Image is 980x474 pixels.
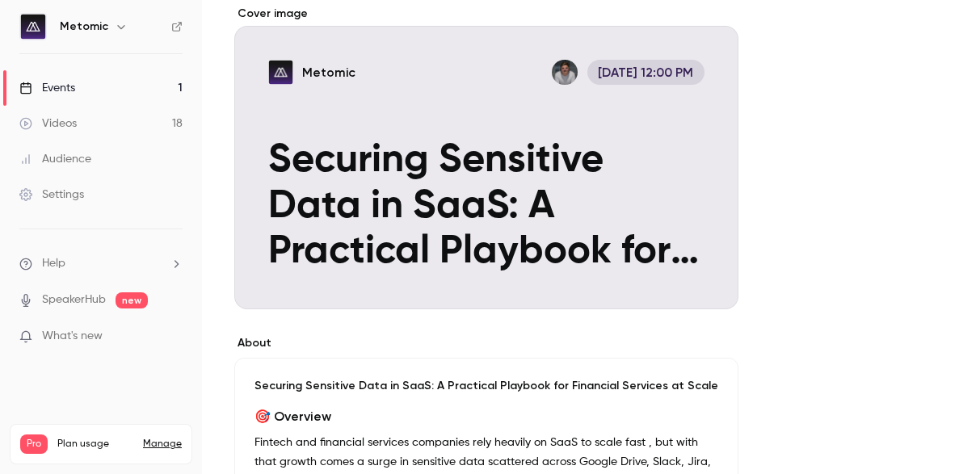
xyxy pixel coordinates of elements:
[19,80,75,96] div: Events
[42,328,103,345] span: What's new
[234,6,738,309] section: Cover image
[19,187,84,203] div: Settings
[20,434,48,454] span: Pro
[254,407,718,426] h2: 🎯 Overview
[143,438,182,451] a: Manage
[57,438,133,451] span: Plan usage
[19,115,77,132] div: Videos
[254,378,718,394] p: Securing Sensitive Data in SaaS: A Practical Playbook for Financial Services at Scale
[42,255,65,272] span: Help
[234,6,738,22] label: Cover image
[163,329,183,344] iframe: Noticeable Trigger
[19,255,183,272] li: help-dropdown-opener
[20,14,46,40] img: Metomic
[234,335,738,351] label: About
[19,151,91,167] div: Audience
[42,292,106,308] a: SpeakerHub
[60,19,108,35] h6: Metomic
[116,292,148,308] span: new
